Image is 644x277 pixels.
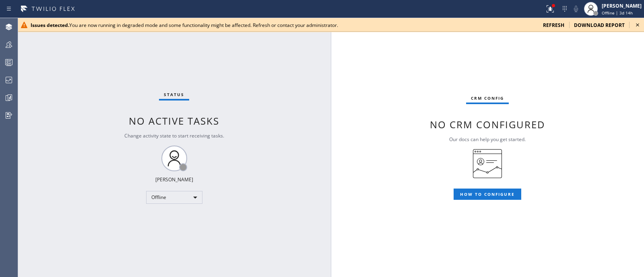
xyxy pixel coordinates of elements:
[31,22,537,29] div: You are now running in degraded mode and some functionality might be affected. Refresh or contact...
[146,191,202,204] div: Offline
[460,191,515,197] span: HOW TO CONFIGURE
[602,2,642,9] div: [PERSON_NAME]
[155,176,193,183] div: [PERSON_NAME]
[129,114,219,127] span: No active tasks
[574,22,625,29] span: download report
[471,95,504,101] span: CRM config
[602,10,633,16] span: Offline | 3d 14h
[454,189,521,200] button: HOW TO CONFIGURE
[124,132,224,139] span: Change activity state to start receiving tasks.
[31,22,69,29] b: Issues detected.
[449,136,526,143] span: Our docs can help you get started.
[543,22,564,29] span: refresh
[164,92,184,97] span: Status
[570,3,582,14] button: Mute
[430,118,545,131] span: No CRM configured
